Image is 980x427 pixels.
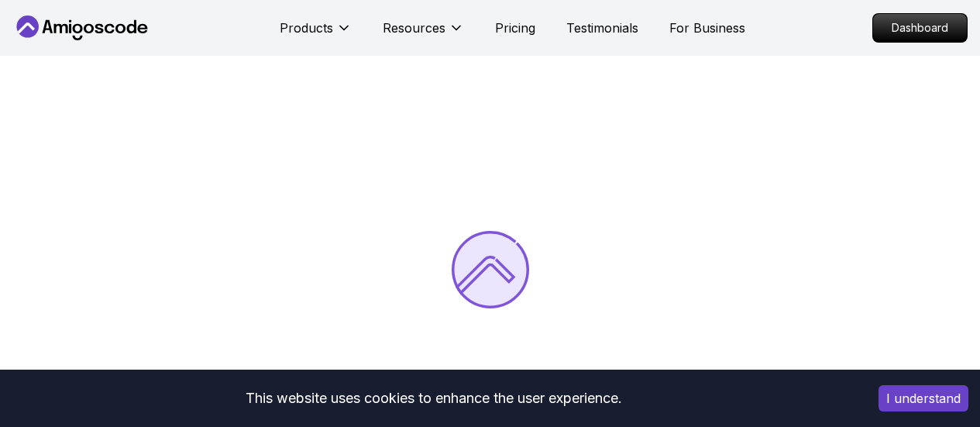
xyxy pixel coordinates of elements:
button: Accept cookies [879,385,968,412]
p: Dashboard [873,14,967,42]
a: Dashboard [872,13,968,43]
button: Resources [383,19,464,50]
iframe: chat widget [915,365,965,412]
a: For Business [669,19,745,37]
a: Pricing [495,19,535,37]
button: Products [280,19,352,50]
div: This website uses cookies to enhance the user experience. [12,381,855,415]
p: Resources [383,19,445,37]
p: Products [280,19,333,37]
a: Testimonials [566,19,638,37]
